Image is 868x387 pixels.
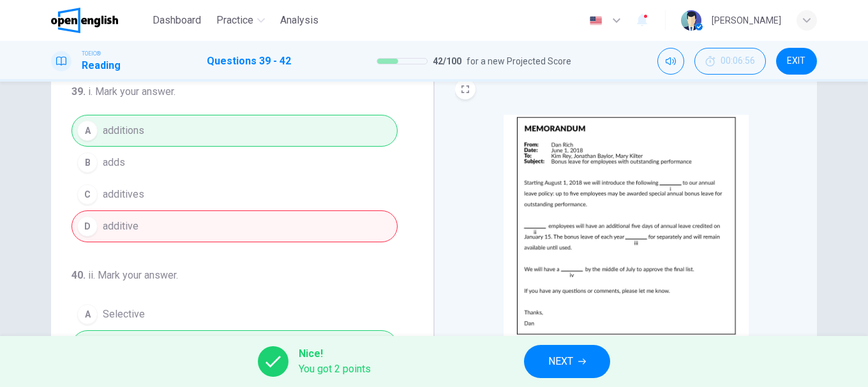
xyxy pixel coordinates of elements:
[275,9,324,32] button: Analysis
[694,48,766,75] button: 00:06:56
[299,361,371,377] span: You got 2 points
[712,13,781,28] div: [PERSON_NAME]
[588,16,604,26] img: en
[721,56,755,66] span: 00:06:56
[657,48,684,75] div: Mute
[433,54,461,69] span: 42 / 100
[147,9,206,32] button: Dashboard
[548,353,573,370] span: NEXT
[71,85,86,98] span: 39 .
[153,13,201,28] span: Dashboard
[216,13,253,28] span: Practice
[82,49,101,58] span: TOEIC®
[211,9,270,32] button: Practice
[467,54,571,69] span: for a new Projected Score
[207,54,291,69] h1: Questions 39 - 42
[51,8,147,33] a: OpenEnglish logo
[299,346,371,361] span: Nice!
[88,85,176,98] span: i. Mark your answer.
[51,8,118,33] img: OpenEnglish logo
[280,13,318,28] span: Analysis
[694,48,766,75] div: Hide
[681,10,701,31] img: Profile picture
[88,269,178,281] span: ii. Mark your answer.
[776,48,817,75] button: EXIT
[524,345,610,378] button: NEXT
[787,56,805,66] span: EXIT
[455,79,475,99] button: EXPAND
[71,269,86,281] span: 40 .
[504,115,749,337] img: undefined
[82,58,121,73] h1: Reading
